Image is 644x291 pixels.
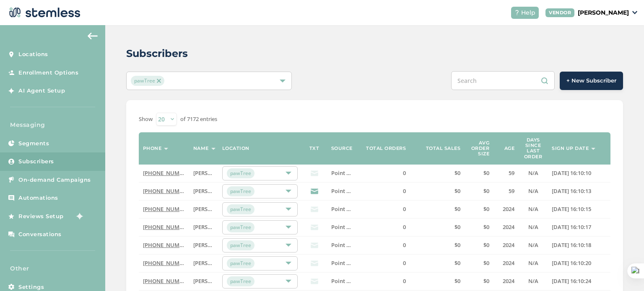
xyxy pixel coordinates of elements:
span: 2024 [503,205,514,213]
label: $0 [469,260,489,267]
span: [DATE] 16:10:10 [552,169,591,177]
span: Point of Sale [331,241,364,249]
label: Megan Dzwieleski [193,170,214,177]
label: Source [331,146,353,151]
span: Conversations [18,230,62,239]
label: $0 [414,242,460,249]
span: Help [521,8,535,17]
label: Nancy and Jeff Lewis [193,206,214,213]
span: $0 [483,259,489,267]
label: 59 [498,170,514,177]
span: Automations [18,194,58,202]
label: N/A [523,278,543,285]
label: 0 [360,260,406,267]
span: pawTree [227,186,254,196]
img: icon-sort-1e1d7615.svg [164,148,168,150]
a: [PHONE_NUMBER] [143,205,191,213]
span: $0 [454,277,460,285]
span: pawTree [131,76,164,86]
span: 59 [509,187,514,195]
label: N/A [523,206,543,213]
label: $0 [469,224,489,231]
span: 0 [403,241,406,249]
label: 2024 [498,242,514,249]
label: $0 [414,170,460,177]
label: $0 [469,170,489,177]
label: Phone [143,146,162,151]
span: Point of Sale [331,205,364,213]
span: 0 [403,187,406,195]
label: (206) 778-1278 [143,206,185,213]
label: Joan Kelly [193,224,214,231]
label: Point of Sale [331,206,352,213]
label: Avg order size [469,140,489,157]
span: [PERSON_NAME] [193,223,236,231]
label: Total orders [366,146,406,151]
label: (469) 900-6324 [143,278,185,285]
span: 0 [403,205,406,213]
label: $0 [414,206,460,213]
div: VENDOR [545,8,574,17]
span: $0 [454,205,460,213]
label: $0 [414,278,460,285]
label: 2024 [498,224,514,231]
span: 2024 [503,223,514,231]
label: 2025-04-28 16:10:17 [552,224,606,231]
span: pawTree [227,258,254,268]
span: Point of Sale [331,259,364,267]
span: [DATE] 16:10:24 [552,277,591,285]
label: 2025-04-28 16:10:24 [552,278,606,285]
span: + New Subscriber [566,77,616,85]
label: 0 [360,224,406,231]
span: 0 [403,223,406,231]
p: [PERSON_NAME] [578,8,629,17]
img: glitter-stars-b7820f95.gif [70,208,87,224]
span: [PERSON_NAME] [193,169,236,177]
label: 0 [360,170,406,177]
button: + New Subscriber [560,72,623,90]
span: Subscribers [18,157,54,166]
label: $0 [469,242,489,249]
span: N/A [528,205,538,213]
span: pawTree [227,222,254,232]
span: 0 [403,259,406,267]
label: Point of Sale [331,224,352,231]
span: [PERSON_NAME] [193,259,236,267]
a: [PHONE_NUMBER] [143,259,191,267]
label: Days since last order [523,137,543,160]
span: [PERSON_NAME] [193,241,236,249]
label: N/A [523,260,543,267]
label: (985) 269-3214 [143,188,185,195]
label: 0 [360,242,406,249]
label: (570) 955-6415 [143,170,185,177]
img: icon-arrow-back-accent-c549486e.svg [88,33,98,39]
span: 0 [403,169,406,177]
label: $0 [469,278,489,285]
label: Point of Sale [331,260,352,267]
label: 2025-04-28 16:10:15 [552,206,606,213]
label: Show [139,115,153,124]
span: [DATE] 16:10:20 [552,259,591,267]
label: $0 [414,224,460,231]
span: $0 [483,169,489,177]
label: Charlene Sibley [193,188,214,195]
label: $0 [469,188,489,195]
span: N/A [528,241,538,249]
label: Point of Sale [331,188,352,195]
label: N/A [523,224,543,231]
span: $0 [454,223,460,231]
span: $0 [483,241,489,249]
span: $0 [483,277,489,285]
span: [PERSON_NAME] and [PERSON_NAME] [193,205,291,213]
span: Point of Sale [331,223,364,231]
label: Name [193,146,209,151]
label: Carolyn Rainis Robbins [193,260,214,267]
span: Point of Sale [331,169,364,177]
a: [PHONE_NUMBER] [143,277,191,285]
span: [DATE] 16:10:17 [552,223,591,231]
label: N/A [523,170,543,177]
iframe: Chat Widget [602,251,644,291]
span: $0 [454,187,460,195]
input: Search [451,71,555,90]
